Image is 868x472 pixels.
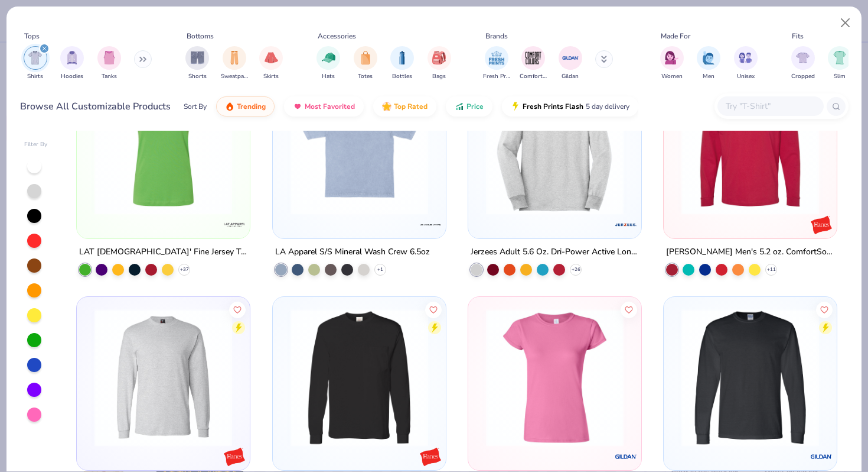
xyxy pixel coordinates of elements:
[60,46,84,81] div: filter for Hoodies
[665,51,678,64] img: Women Image
[428,46,451,81] div: filter for Bags
[520,46,547,81] div: filter for Comfort Colors
[316,46,340,81] div: filter for Hats
[103,51,116,64] img: Tanks Image
[828,46,851,81] div: filter for Slim
[703,72,714,81] span: Men
[502,96,638,117] button: Fresh Prints Flash5 day delivery
[791,46,815,81] button: filter button
[24,31,40,41] div: Tops
[419,445,442,468] img: Hanes logo
[223,445,247,468] img: Hanes logo
[562,49,579,67] img: Gildan Image
[263,72,279,81] span: Skirts
[614,213,638,237] img: Jerzees logo
[285,309,434,447] img: bd81c23a-f993-4e0f-9cab-2fa2350692aa
[259,46,283,81] button: filter button
[382,102,391,111] img: TopRated.gif
[293,102,302,111] img: most_fav.gif
[237,102,266,111] span: Trending
[432,51,445,64] img: Bags Image
[466,102,484,111] span: Price
[377,266,383,273] span: + 1
[734,46,758,81] button: filter button
[24,140,48,149] div: Filter By
[697,46,720,81] div: filter for Men
[660,46,684,81] button: filter button
[390,46,414,81] button: filter button
[702,51,715,64] img: Men Image
[275,245,430,260] div: LA Apparel S/S Mineral Wash Crew 6.5oz
[79,245,247,260] div: LAT [DEMOGRAPHIC_DATA]' Fine Jersey T-Shirt
[725,99,815,113] input: Try "T-Shirt"
[796,51,810,64] img: Cropped Image
[734,46,758,81] div: filter for Unisex
[586,100,629,114] span: 5 day delivery
[524,49,542,67] img: Comfort Colors Image
[737,72,755,81] span: Unisex
[221,46,248,81] div: filter for Sweatpants
[520,46,547,81] button: filter button
[614,445,638,468] img: Gildan logo
[373,96,436,117] button: Top Rated
[191,51,204,64] img: Shorts Image
[792,31,804,41] div: Fits
[676,309,825,447] img: 34ac80a5-44ad-47ba-b5c9-7fdccea69685
[834,12,857,34] button: Close
[27,72,43,81] span: Shirts
[97,46,121,81] div: filter for Tanks
[697,46,720,81] button: filter button
[471,245,639,260] div: Jerzees Adult 5.6 Oz. Dri-Power Active Long-Sleeve T-Shirt
[322,72,335,81] span: Hats
[229,302,246,318] button: Like
[223,213,247,237] img: LAT logo
[828,46,851,81] button: filter button
[185,46,209,81] button: filter button
[520,72,547,81] span: Comfort Colors
[629,309,779,447] img: bee06d06-e51d-49e5-a9df-11d211650894
[24,46,47,81] button: filter button
[322,51,335,64] img: Hats Image
[483,72,510,81] span: Fresh Prints
[221,72,248,81] span: Sweatpants
[354,46,377,81] div: filter for Totes
[480,77,629,215] img: 41771f5c-6788-4f4b-bcbe-e1bb168cb333
[284,96,364,117] button: Most Favorited
[318,31,356,41] div: Accessories
[425,302,441,318] button: Like
[390,46,414,81] div: filter for Bottles
[359,51,372,64] img: Totes Image
[419,213,442,237] img: LA Apparel logo
[511,102,520,111] img: flash.gif
[394,102,428,111] span: Top Rated
[434,309,583,447] img: c2ebf631-2d6e-4809-a0ac-b4080a8a0839
[396,51,409,64] img: Bottles Image
[221,46,248,81] button: filter button
[358,72,373,81] span: Totes
[97,46,121,81] button: filter button
[428,46,451,81] button: filter button
[816,302,833,318] button: Like
[571,266,580,273] span: + 26
[392,72,412,81] span: Bottles
[666,245,834,260] div: [PERSON_NAME] Men's 5.2 oz. ComfortSoft® Cotton Long-Sleeve T-Shirt
[265,51,278,64] img: Skirts Image
[316,46,340,81] button: filter button
[28,51,42,64] img: Shirts Image
[225,102,234,111] img: trending.gif
[483,46,510,81] button: filter button
[791,72,815,81] span: Cropped
[285,77,434,215] img: 8b257b44-ba49-4508-96af-40497057ffe6
[621,302,637,318] button: Like
[216,96,275,117] button: Trending
[259,46,283,81] div: filter for Skirts
[480,309,629,447] img: f2e47c74-6e7d-4a0f-94df-7551decfa47c
[661,31,690,41] div: Made For
[810,213,833,237] img: Hanes logo
[89,77,238,215] img: d5649f4e-aee5-47e3-92ae-bd50963b5580
[629,77,779,215] img: ea4d93dd-7b04-44b3-9cde-821043a9d75f
[483,46,510,81] div: filter for Fresh Prints
[24,46,47,81] div: filter for Shirts
[559,46,582,81] button: filter button
[485,31,508,41] div: Brands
